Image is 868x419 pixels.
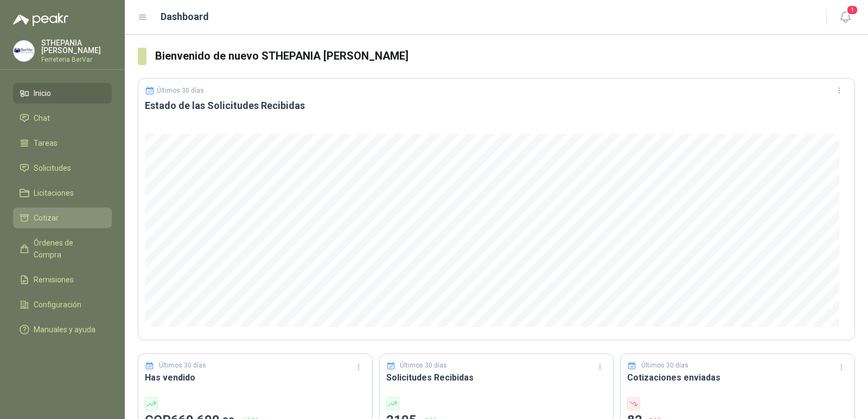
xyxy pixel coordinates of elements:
h3: Solicitudes Recibidas [386,371,607,384]
span: Cotizar [34,212,59,224]
p: Últimos 30 días [157,87,204,94]
img: Company Logo [14,41,34,61]
p: Últimos 30 días [641,360,688,371]
a: Inicio [13,83,112,104]
span: Licitaciones [34,187,74,199]
a: Configuración [13,294,112,315]
span: Configuración [34,299,81,311]
span: Solicitudes [34,162,71,174]
span: Chat [34,112,50,124]
a: Manuales y ayuda [13,319,112,340]
a: Tareas [13,133,112,153]
h3: Cotizaciones enviadas [627,371,848,384]
p: Últimos 30 días [159,360,206,371]
h1: Dashboard [161,9,209,24]
a: Remisiones [13,269,112,290]
p: STHEPANIA [PERSON_NAME] [41,39,112,54]
h3: Bienvenido de nuevo STHEPANIA [PERSON_NAME] [155,48,855,65]
p: Últimos 30 días [400,360,447,371]
span: 1 [846,5,858,15]
button: 1 [835,8,855,27]
a: Cotizar [13,208,112,228]
span: Inicio [34,87,51,99]
a: Solicitudes [13,158,112,178]
h3: Has vendido [145,371,366,384]
span: Manuales y ayuda [34,324,95,336]
h3: Estado de las Solicitudes Recibidas [145,99,848,112]
a: Órdenes de Compra [13,233,112,265]
span: Órdenes de Compra [34,237,101,261]
a: Chat [13,108,112,128]
img: Logo peakr [13,13,68,26]
p: Ferreteria BerVar [41,56,112,63]
a: Licitaciones [13,183,112,203]
span: Remisiones [34,274,74,286]
span: Tareas [34,137,58,149]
